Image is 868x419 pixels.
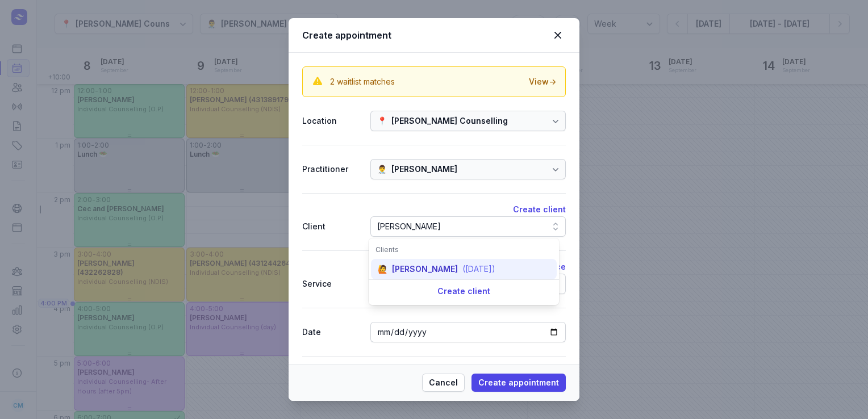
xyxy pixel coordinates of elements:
[391,162,457,176] div: [PERSON_NAME]
[330,76,395,87] div: 2 waitlist matches
[478,376,559,389] span: Create appointment
[302,220,361,233] div: Client
[391,114,508,128] div: [PERSON_NAME] Counselling
[370,322,566,342] input: Date
[529,76,556,87] div: View
[392,263,458,275] div: [PERSON_NAME]
[377,220,441,233] div: [PERSON_NAME]
[549,77,556,86] span: →
[302,325,361,339] div: Date
[375,245,552,254] div: Clients
[471,374,566,392] button: Create appointment
[377,162,387,176] div: 👨‍⚕️
[302,277,361,291] div: Service
[429,376,458,389] span: Cancel
[513,203,566,216] button: Create client
[462,263,495,275] div: ([DATE])
[302,162,361,176] div: Practitioner
[378,263,387,275] div: 🙋
[302,28,550,42] div: Create appointment
[302,114,361,128] div: Location
[369,279,559,303] div: Create client
[422,374,465,392] button: Cancel
[377,114,387,128] div: 📍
